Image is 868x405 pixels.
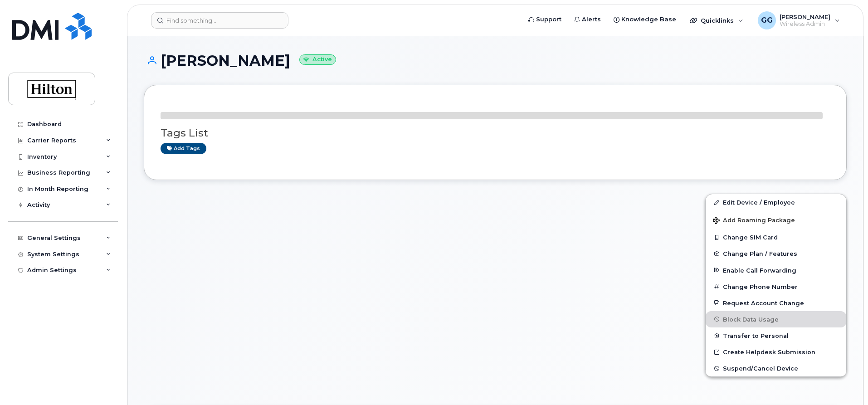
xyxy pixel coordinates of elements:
small: Active [299,54,336,65]
a: Add tags [161,143,206,154]
button: Suspend/Cancel Device [706,360,846,376]
button: Block Data Usage [706,311,846,327]
button: Transfer to Personal [706,327,846,344]
button: Change Phone Number [706,278,846,295]
button: Add Roaming Package [706,210,846,229]
span: Change Plan / Features [723,250,797,257]
button: Change Plan / Features [706,245,846,262]
button: Request Account Change [706,295,846,311]
button: Change SIM Card [706,229,846,245]
a: Edit Device / Employee [706,194,846,210]
h1: [PERSON_NAME] [144,53,847,68]
span: Add Roaming Package [713,217,795,225]
a: Create Helpdesk Submission [706,344,846,360]
button: Enable Call Forwarding [706,262,846,278]
span: Suspend/Cancel Device [723,365,798,372]
h3: Tags List [161,127,830,139]
span: Enable Call Forwarding [723,267,796,273]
